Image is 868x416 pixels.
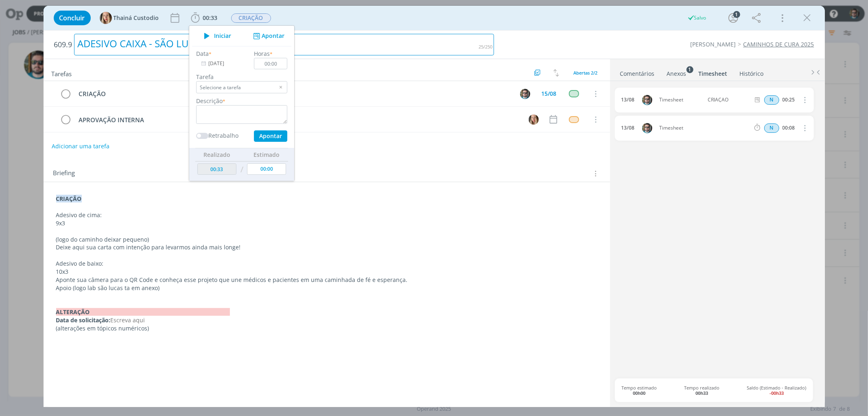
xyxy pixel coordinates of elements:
[56,260,597,268] p: Adesivo de baixo:
[114,15,159,21] span: Thainá Custodio
[56,308,230,316] strong: ALTERAÇÃO
[553,69,559,77] img: arrow-down-up.svg
[528,113,540,125] button: T
[698,66,728,78] a: Timesheet
[56,211,597,219] p: Adesivo de cima:
[196,49,209,58] label: Data
[75,89,513,99] div: CRIAÇÃO
[195,148,238,161] th: Realizado
[687,66,693,73] sup: 1
[54,11,91,25] button: Concluir
[54,40,72,49] span: 609.9
[189,25,295,181] ul: 00:33
[764,123,779,133] div: Horas normais
[529,114,539,125] img: T
[52,68,72,78] span: Tarefas
[196,58,247,69] input: Data
[75,115,521,125] div: APROVAÇÃO INTERNA
[764,95,779,105] span: N
[53,168,75,179] span: Briefing
[203,14,218,22] span: 00:33
[56,276,597,284] p: Aponte sua câmera para o QR Code e conheça esse projeto que une médicos e pacientes em uma caminh...
[642,95,652,105] img: R
[238,161,245,178] td: /
[764,95,779,105] div: Horas normais
[56,219,597,227] p: 9x3
[519,88,531,100] button: R
[687,14,706,22] div: Salvo
[620,66,655,78] a: Comentários
[743,40,814,48] a: CAMINHOS DE CURA 2025
[245,148,288,161] th: Estimado
[684,385,720,396] span: Tempo realizado
[696,390,708,396] b: 00h33
[111,316,145,324] span: Escreva aqui
[621,125,634,131] div: 13/08
[231,13,271,23] span: CRIAÇÃO
[656,97,705,102] span: Timesheet
[100,12,112,24] img: T
[783,125,795,131] div: 00:08
[196,73,287,81] label: Tarefa
[208,131,238,140] label: Retrabalho
[196,97,223,105] label: Descrição
[633,390,645,396] b: 00h00
[739,66,764,78] a: Histórico
[56,284,597,292] p: Apoio (logo lab são lucas ta em anexo)
[656,125,753,130] span: Timesheet
[574,70,598,76] span: Abertas 2/2
[214,33,231,39] span: Iniciar
[520,89,530,99] img: R
[705,97,752,102] span: CRIAÇÃO
[56,236,597,244] p: (logo do caminho deixar pequeno)
[199,30,232,42] button: Iniciar
[74,34,494,55] div: ADESIVO CAIXA - SÃO LUCAS
[733,11,740,18] div: 1
[747,385,807,396] span: Saldo (Estimado - Realizado)
[691,40,736,48] a: [PERSON_NAME]
[44,6,825,407] div: dialog
[542,91,557,97] div: 15/08
[727,11,740,24] button: 1
[51,139,110,154] button: Adicionar uma tarefa
[56,268,597,276] p: 10x3
[56,324,597,332] p: (alterações em tópicos numéricos)
[254,130,287,142] button: Apontar
[621,97,634,103] div: 13/08
[251,32,284,40] button: Apontar
[231,13,271,23] button: CRIAÇÃO
[770,390,784,396] b: -00h33
[764,123,779,133] span: N
[667,70,687,78] div: Anexos
[59,15,85,21] span: Concluir
[100,12,159,24] button: TThainá Custodio
[56,195,82,202] strong: CRIAÇÃO
[783,97,795,103] div: 00:25
[189,11,220,24] button: 00:33
[56,243,597,251] p: Deixe aqui sua carta com intenção para levarmos ainda mais longe!
[621,385,657,396] span: Tempo estimado
[56,316,111,324] strong: Data de solicitação:
[642,123,652,133] img: R
[254,49,270,58] label: Horas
